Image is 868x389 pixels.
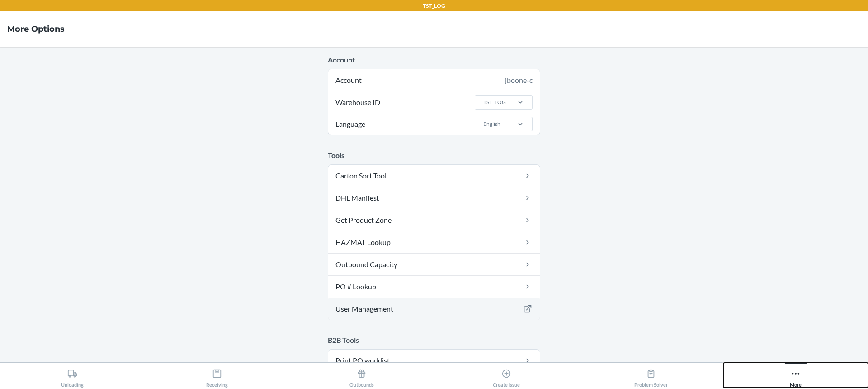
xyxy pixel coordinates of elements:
[328,209,540,231] a: Get Product Zone
[493,365,520,388] div: Create Issue
[483,120,500,128] div: English
[723,363,868,388] button: More
[61,365,84,388] div: Unloading
[579,363,723,388] button: Problem Solver
[334,113,367,135] span: Language
[790,365,802,388] div: More
[482,98,483,106] input: Warehouse IDTST_LOG
[334,91,382,113] span: Warehouse ID
[423,2,445,10] p: TST_LOG
[483,98,506,106] div: TST_LOG
[328,298,540,320] a: User Management
[328,350,540,371] a: Print PO worklist
[328,276,540,298] a: PO # Lookup
[328,54,540,65] p: Account
[634,365,668,388] div: Problem Solver
[328,187,540,209] a: DHL Manifest
[328,69,540,91] div: Account
[328,150,540,161] p: Tools
[349,365,374,388] div: Outbounds
[289,363,434,388] button: Outbounds
[328,254,540,275] a: Outbound Capacity
[328,231,540,253] a: HAZMAT Lookup
[434,363,579,388] button: Create Issue
[328,165,540,187] a: Carton Sort Tool
[328,335,540,346] p: B2B Tools
[145,363,289,388] button: Receiving
[482,120,483,128] input: LanguageEnglish
[206,365,228,388] div: Receiving
[7,23,65,35] h4: More Options
[505,75,533,86] div: jboone-c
